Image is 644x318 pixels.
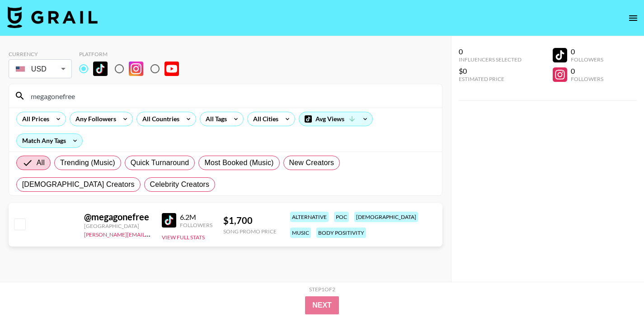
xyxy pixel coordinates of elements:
[10,61,70,77] div: USD
[459,47,522,56] div: 0
[17,112,51,126] div: All Prices
[316,228,366,238] div: body positivity
[290,228,311,238] div: music
[459,76,522,82] div: Estimated Price
[571,56,603,63] div: Followers
[223,215,277,226] div: $ 1,700
[204,157,273,168] span: Most Booked (Music)
[137,112,181,126] div: All Countries
[200,112,229,126] div: All Tags
[70,112,118,126] div: Any Followers
[150,179,210,190] span: Celebrity Creators
[305,296,339,314] button: Next
[571,66,603,76] div: 0
[25,89,437,103] input: Search by User Name
[289,157,334,168] span: New Creators
[459,56,522,63] div: Influencers Selected
[93,62,108,76] img: TikTok
[354,212,418,222] div: [DEMOGRAPHIC_DATA]
[571,76,603,82] div: Followers
[334,212,349,222] div: poc
[9,51,72,57] div: Currency
[84,211,151,223] div: @ megagonefree
[7,6,98,28] img: Grail Talent
[180,213,212,222] div: 6.2M
[84,223,151,229] div: [GEOGRAPHIC_DATA]
[599,273,633,307] iframe: Drift Widget Chat Controller
[248,112,280,126] div: All Cities
[22,179,135,190] span: [DEMOGRAPHIC_DATA] Creators
[84,229,218,238] a: [PERSON_NAME][EMAIL_ADDRESS][DOMAIN_NAME]
[162,213,176,228] img: TikTok
[309,286,335,293] div: Step 1 of 2
[223,228,277,235] div: Song Promo Price
[17,134,82,147] div: Match Any Tags
[129,62,143,76] img: Instagram
[624,9,642,27] button: open drawer
[131,157,189,168] span: Quick Turnaround
[180,222,212,228] div: Followers
[290,212,329,222] div: alternative
[165,62,179,76] img: YouTube
[79,51,186,57] div: Platform
[37,157,45,168] span: All
[60,157,115,168] span: Trending (Music)
[459,66,522,76] div: $0
[299,112,372,126] div: Avg Views
[162,234,205,241] button: View Full Stats
[571,47,603,56] div: 0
